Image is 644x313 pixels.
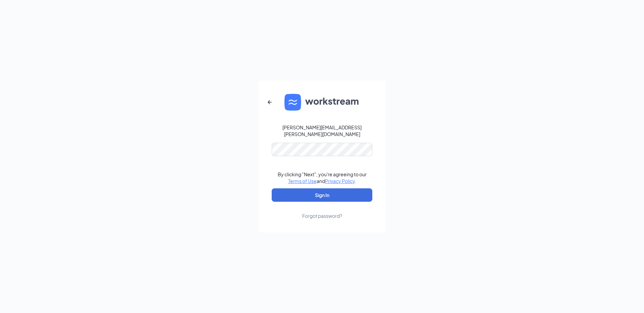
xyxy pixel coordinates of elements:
img: WS logo and Workstream text [284,94,360,111]
div: By clicking "Next", you're agreeing to our and . [278,171,367,184]
a: Forgot password? [302,202,342,219]
div: [PERSON_NAME][EMAIL_ADDRESS][PERSON_NAME][DOMAIN_NAME] [272,124,372,137]
svg: ArrowLeftNew [266,98,274,106]
div: Forgot password? [302,212,342,219]
button: Sign In [272,188,372,202]
a: Terms of Use [288,178,317,184]
button: ArrowLeftNew [262,94,278,110]
a: Privacy Policy [325,178,355,184]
